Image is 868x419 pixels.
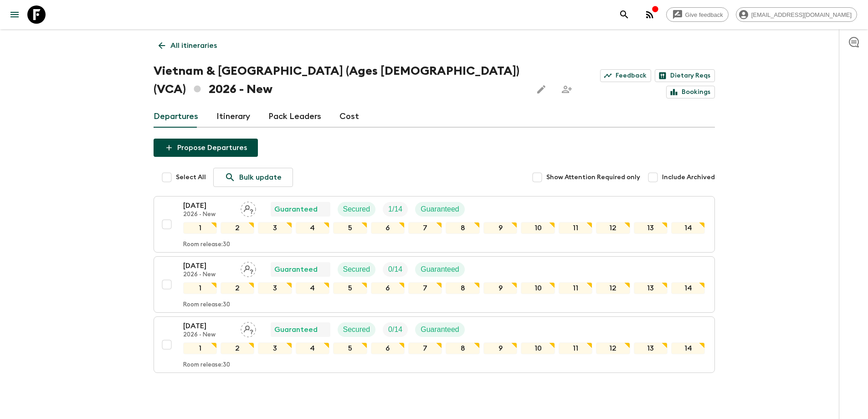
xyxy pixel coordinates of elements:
[183,260,233,271] p: [DATE]
[600,69,651,82] a: Feedback
[216,106,250,128] a: Itinerary
[559,222,592,234] div: 11
[746,11,857,18] span: [EMAIL_ADDRESS][DOMAIN_NAME]
[662,173,715,182] span: Include Archived
[343,264,370,275] p: Secured
[183,342,217,354] div: 1
[268,106,321,128] a: Pack Leaders
[213,168,293,187] a: Bulk update
[558,80,576,98] span: Share this itinerary
[483,222,517,234] div: 9
[655,69,715,82] a: Dietary Reqs
[532,80,550,98] button: Edit this itinerary
[154,36,222,55] a: All itineraries
[666,7,729,22] a: Give feedback
[274,264,318,275] p: Guaranteed
[154,139,258,157] button: Propose Departures
[343,204,370,215] p: Secured
[154,256,715,313] button: [DATE]2026 - NewAssign pack leaderGuaranteedSecuredTrip FillGuaranteed1234567891011121314Room rel...
[388,324,402,335] p: 0 / 14
[408,342,442,354] div: 7
[241,325,256,332] span: Assign pack leader
[221,222,254,234] div: 2
[258,342,292,354] div: 3
[183,301,230,309] p: Room release: 30
[274,324,318,335] p: Guaranteed
[154,316,715,373] button: [DATE]2026 - NewAssign pack leaderGuaranteedSecuredTrip FillGuaranteed1234567891011121314Room rel...
[5,5,24,24] button: menu
[596,282,630,294] div: 12
[183,331,233,339] p: 2026 - New
[521,342,555,354] div: 10
[671,342,705,354] div: 14
[274,204,318,215] p: Guaranteed
[634,222,668,234] div: 13
[241,264,256,272] span: Assign pack leader
[183,321,233,331] p: [DATE]
[421,204,459,215] p: Guaranteed
[736,7,857,22] div: [EMAIL_ADDRESS][DOMAIN_NAME]
[521,222,555,234] div: 10
[183,362,230,369] p: Room release: 30
[338,322,376,337] div: Secured
[446,222,479,234] div: 8
[333,342,367,354] div: 5
[634,342,668,354] div: 13
[680,11,728,18] span: Give feedback
[371,222,405,234] div: 6
[421,264,459,275] p: Guaranteed
[343,324,370,335] p: Secured
[383,322,408,337] div: Trip Fill
[338,202,376,217] div: Secured
[388,204,402,215] p: 1 / 14
[296,282,329,294] div: 4
[615,5,633,24] button: search adventures
[258,282,292,294] div: 3
[408,282,442,294] div: 7
[559,342,592,354] div: 11
[239,172,282,183] p: Bulk update
[258,222,292,234] div: 3
[483,342,517,354] div: 9
[183,241,230,248] p: Room release: 30
[183,271,233,279] p: 2026 - New
[154,106,198,128] a: Departures
[183,200,233,211] p: [DATE]
[176,173,206,182] span: Select All
[371,282,405,294] div: 6
[221,282,254,294] div: 2
[483,282,517,294] div: 9
[596,222,630,234] div: 12
[183,282,217,294] div: 1
[333,282,367,294] div: 5
[521,282,555,294] div: 10
[154,196,715,253] button: [DATE]2026 - NewAssign pack leaderGuaranteedSecuredTrip FillGuaranteed1234567891011121314Room rel...
[170,40,217,51] p: All itineraries
[388,264,402,275] p: 0 / 14
[241,204,256,212] span: Assign pack leader
[338,262,376,277] div: Secured
[446,282,479,294] div: 8
[421,324,459,335] p: Guaranteed
[383,202,408,217] div: Trip Fill
[383,262,408,277] div: Trip Fill
[446,342,479,354] div: 8
[371,342,405,354] div: 6
[221,342,254,354] div: 2
[296,222,329,234] div: 4
[634,282,668,294] div: 13
[154,62,525,98] h1: Vietnam & [GEOGRAPHIC_DATA] (Ages [DEMOGRAPHIC_DATA]) (VCA) 2026 - New
[183,211,233,218] p: 2026 - New
[546,173,640,182] span: Show Attention Required only
[408,222,442,234] div: 7
[183,222,217,234] div: 1
[333,222,367,234] div: 5
[596,342,630,354] div: 12
[296,342,329,354] div: 4
[339,106,359,128] a: Cost
[559,282,592,294] div: 11
[666,86,715,98] a: Bookings
[671,222,705,234] div: 14
[671,282,705,294] div: 14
